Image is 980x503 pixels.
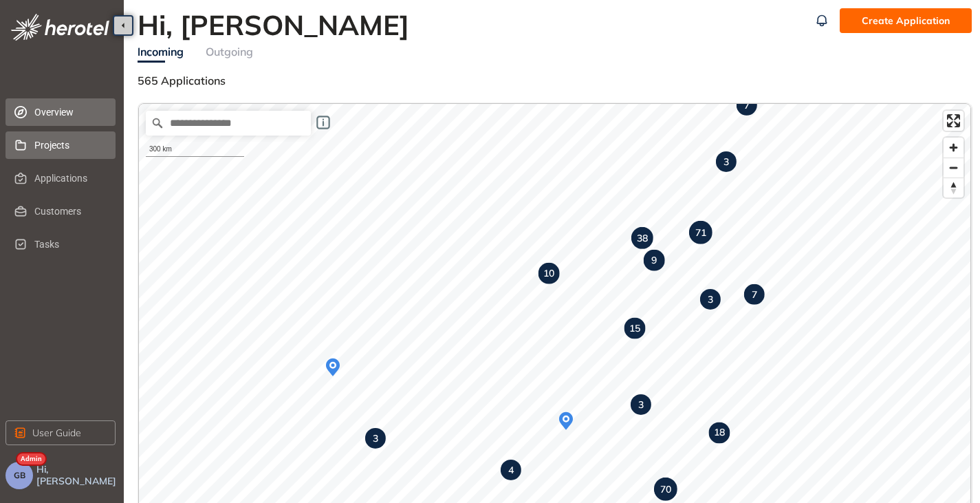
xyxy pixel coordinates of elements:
[944,111,963,131] button: Enter fullscreen
[631,227,653,249] div: Map marker
[752,288,757,301] strong: 7
[554,409,578,434] div: Map marker
[34,197,105,225] span: Customers
[689,221,712,244] div: Map marker
[373,432,378,445] strong: 3
[138,8,417,41] h2: Hi, [PERSON_NAME]
[36,464,118,487] span: Hi, [PERSON_NAME]
[660,483,671,495] strong: 70
[34,131,105,159] span: Projects
[716,151,737,172] div: Map marker
[944,158,963,178] span: Zoom out
[501,460,521,480] div: Map marker
[714,427,725,439] strong: 18
[34,164,105,192] span: Applications
[538,263,560,284] div: Map marker
[695,226,706,239] strong: 71
[365,428,386,449] div: Map marker
[944,178,963,197] button: Reset bearing to north
[138,74,226,87] span: 565 Applications
[708,293,713,306] strong: 3
[637,232,648,244] strong: 38
[32,425,81,440] span: User Guide
[744,284,765,305] div: Map marker
[138,43,184,61] div: Incoming
[654,478,677,501] div: Map marker
[624,318,646,339] div: Map marker
[644,250,665,271] div: Map marker
[944,178,963,197] span: Reset bearing to north
[508,464,514,476] strong: 4
[744,99,750,111] strong: 7
[638,398,644,411] strong: 3
[708,422,730,444] div: Map marker
[11,14,109,41] img: logo
[631,394,651,415] div: Map marker
[737,95,757,116] div: Map marker
[320,355,345,380] div: Map marker
[146,111,311,136] input: Search place...
[944,138,963,158] button: Zoom in
[651,254,657,266] strong: 9
[6,420,116,445] button: User Guide
[629,322,640,334] strong: 15
[14,471,25,480] span: GB
[723,156,729,168] strong: 3
[840,8,972,33] button: Create Application
[6,462,33,489] button: GB
[34,231,105,258] span: Tasks
[206,43,253,61] div: Outgoing
[862,13,950,28] span: Create Application
[944,158,963,178] button: Zoom out
[543,267,554,279] strong: 10
[700,289,721,310] div: Map marker
[146,142,244,157] div: 300 km
[34,98,105,126] span: Overview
